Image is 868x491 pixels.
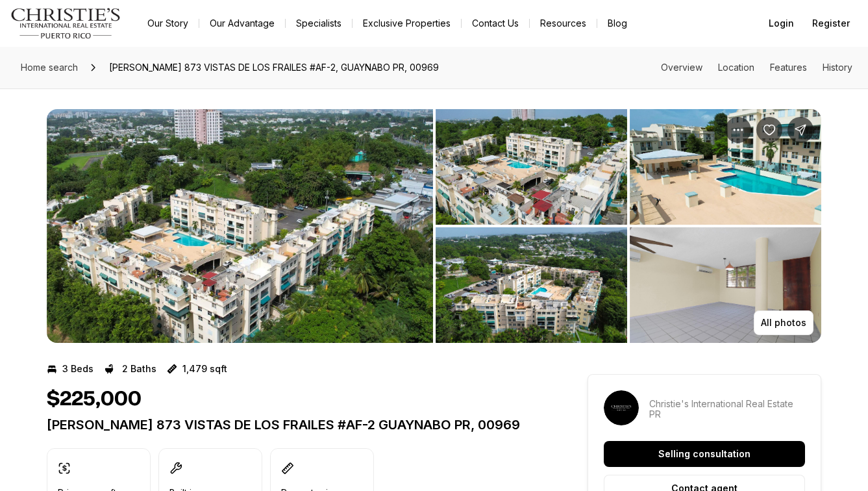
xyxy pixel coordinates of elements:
p: All photos [761,318,806,328]
h1: $225,000 [47,387,142,412]
a: Exclusive Properties [353,14,461,32]
a: Blog [597,14,638,32]
button: View image gallery [436,227,627,343]
button: Property options [725,117,751,143]
p: Christie's International Real Estate PR [649,399,805,420]
div: Listing Photos [47,109,821,343]
button: View image gallery [47,109,433,343]
button: All photos [754,310,813,335]
span: Register [812,18,850,29]
button: Selling consultation [604,441,805,467]
a: Skip to: Overview [661,62,702,73]
p: 1,479 sqft [182,364,227,374]
button: Register [804,10,858,36]
a: Skip to: History [823,62,852,73]
a: Skip to: Features [770,62,807,73]
button: View image gallery [436,109,627,225]
p: 2 Baths [122,364,156,374]
button: Login [761,10,802,36]
img: logo [10,8,121,39]
a: Home search [16,57,83,78]
p: [PERSON_NAME] 873 VISTAS DE LOS FRAILES #AF-2 GUAYNABO PR, 00969 [47,417,541,433]
a: Our Advantage [199,14,285,32]
span: [PERSON_NAME] 873 VISTAS DE LOS FRAILES #AF-2, GUAYNABO PR, 00969 [104,57,444,78]
button: Share Property: Carr 873 VISTAS DE LOS FRAILES #AF-2 [787,117,813,143]
button: View image gallery [630,109,821,225]
nav: Page section menu [661,62,852,73]
p: 3 Beds [62,364,93,374]
button: Contact Us [462,14,529,32]
span: Home search [21,62,78,73]
a: Our Story [137,14,199,32]
span: Login [769,18,794,29]
a: Specialists [286,14,352,32]
button: View image gallery [630,227,821,343]
li: 1 of 8 [47,109,433,343]
p: Selling consultation [658,449,750,459]
button: Save Property: Carr 873 VISTAS DE LOS FRAILES #AF-2 [756,117,782,143]
a: Skip to: Location [718,62,754,73]
li: 2 of 8 [436,109,822,343]
a: Resources [530,14,597,32]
